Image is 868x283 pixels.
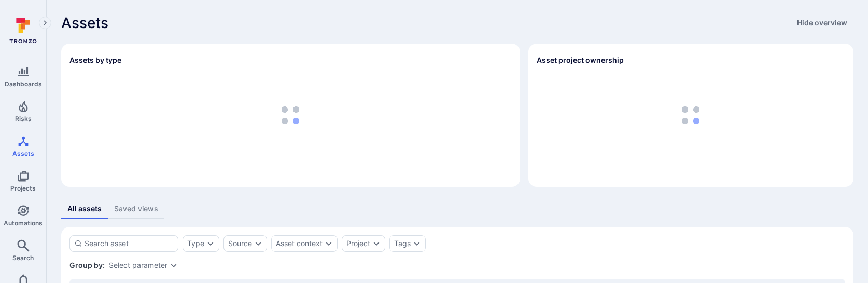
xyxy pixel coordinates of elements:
button: Tags [394,239,411,248]
button: Type [187,239,204,248]
span: Automations [4,219,43,227]
span: Dashboards [5,80,42,88]
span: Assets [61,15,108,31]
div: All assets [67,204,102,214]
h2: Asset project ownership [537,55,624,65]
button: Expand dropdown [170,261,178,269]
button: Select parameter [109,261,167,269]
button: Expand navigation menu [39,17,51,29]
div: grouping parameters [109,261,178,269]
span: Group by: [69,260,105,271]
input: Search asset [85,238,174,249]
button: Hide overview [791,15,853,31]
div: assets tabs [61,199,853,219]
span: Projects [10,184,36,192]
div: Assets overview [53,35,853,187]
h2: Assets by type [69,55,121,65]
span: Risks [15,115,32,123]
div: Saved views [114,204,158,214]
button: Source [228,239,252,248]
button: Expand dropdown [372,239,381,248]
span: Assets [12,150,34,157]
button: Expand dropdown [254,239,262,248]
span: Search [12,254,34,262]
i: Expand navigation menu [41,19,49,28]
button: Expand dropdown [413,239,421,248]
button: Expand dropdown [325,239,333,248]
button: Asset context [276,239,323,248]
button: Project [346,239,370,248]
button: Expand dropdown [206,239,215,248]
